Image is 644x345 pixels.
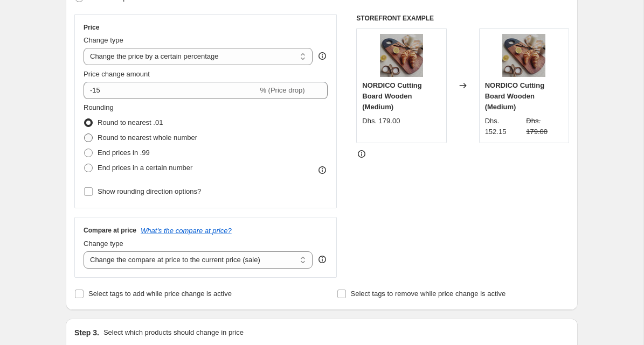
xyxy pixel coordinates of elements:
[74,327,99,338] h2: Step 3.
[317,51,328,61] div: help
[84,23,99,32] h3: Price
[526,116,563,137] strike: Dhs. 179.00
[380,34,423,77] img: Nordico_large_cutting_board_chopping_gifts_acacia_wood_kitchenware_copy_cc502af5-87c8-4ff5-af0b-c...
[98,164,192,172] span: End prices in a certain number
[84,240,123,248] span: Change type
[485,81,544,111] span: NORDICO Cutting Board Wooden (Medium)
[98,133,197,142] span: Round to nearest whole number
[84,226,136,235] h3: Compare at price
[98,118,163,126] span: Round to nearest .01
[88,290,232,298] span: Select tags to add while price change is active
[351,290,506,298] span: Select tags to remove while price change is active
[84,82,258,99] input: -15
[317,254,328,265] div: help
[485,116,522,137] div: Dhs. 152.15
[141,227,232,235] button: What's the compare at price?
[84,36,123,44] span: Change type
[362,81,421,111] span: NORDICO Cutting Board Wooden (Medium)
[502,34,545,77] img: Nordico_large_cutting_board_chopping_gifts_acacia_wood_kitchenware_copy_cc502af5-87c8-4ff5-af0b-c...
[260,86,304,94] span: % (Price drop)
[356,14,569,23] h6: STOREFRONT EXAMPLE
[84,103,114,111] span: Rounding
[362,116,400,126] div: Dhs. 179.00
[84,70,150,78] span: Price change amount
[98,149,150,157] span: End prices in .99
[98,187,201,195] span: Show rounding direction options?
[103,327,244,338] p: Select which products should change in price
